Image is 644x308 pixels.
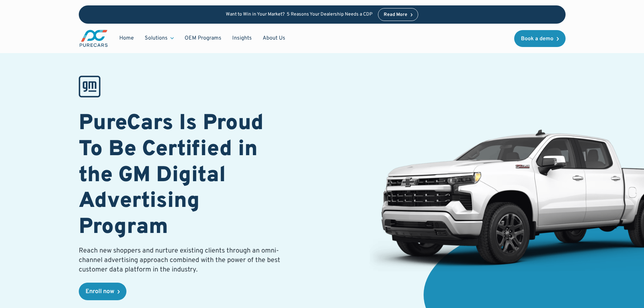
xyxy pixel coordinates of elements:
[384,13,407,17] div: Read More
[139,32,179,45] div: Solutions
[227,32,257,45] a: Insights
[257,32,291,45] a: About Us
[378,8,419,21] a: Read More
[114,32,139,45] a: Home
[86,289,114,295] div: Enroll now
[514,30,566,47] a: Book a demo
[79,246,284,275] p: Reach new shoppers and nurture existing clients through an omni-channel advertising approach comb...
[79,29,109,48] img: purecars logo
[226,12,373,18] p: Want to Win in Your Market? 5 Reasons Your Dealership Needs a CDP
[79,111,284,241] h1: PureCars Is Proud To Be Certified in the GM Digital Advertising Program
[79,29,109,48] a: main
[521,36,553,42] div: Book a demo
[179,32,227,45] a: OEM Programs
[79,283,126,300] a: Enroll now
[145,34,168,42] div: Solutions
